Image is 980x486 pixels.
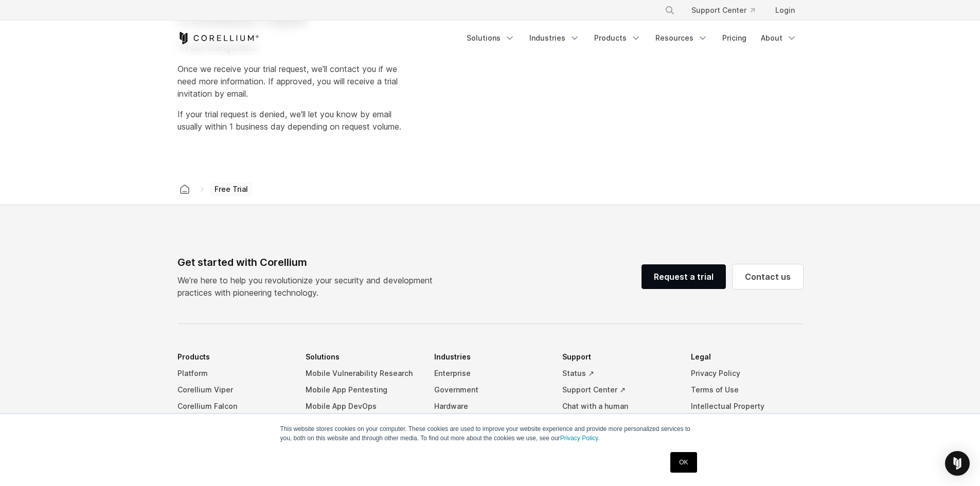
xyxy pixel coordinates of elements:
a: Government [434,382,546,398]
span: Once we receive your trial request, we'll contact you if we need more information. If approved, y... [177,64,398,99]
a: Support Center [683,1,763,20]
a: Support Center ↗ [562,382,674,398]
a: Mobile Vulnerability Research [306,365,418,382]
a: Platform [177,365,290,382]
a: Login [767,1,803,20]
a: Contact us [733,264,803,289]
a: Terms of Use [691,382,803,398]
div: Open Intercom Messenger [945,451,970,476]
div: Navigation Menu [460,29,803,47]
a: About [755,29,803,47]
p: We’re here to help you revolutionize your security and development practices with pioneering tech... [177,274,441,299]
a: Pricing [716,29,753,47]
span: If your trial request is denied, we'll let you know by email usually within 1 business day depend... [177,109,401,132]
a: Corellium Falcon [177,398,290,415]
a: Resources [649,29,714,47]
a: Solutions [460,29,521,47]
a: Status ↗ [562,365,674,382]
a: Corellium Viper [177,382,290,398]
div: Get started with Corellium [177,255,441,270]
span: Free Trial [210,182,252,196]
a: OK [670,452,697,473]
a: Chat with a human [562,398,674,415]
a: Enterprise [434,365,546,382]
p: This website stores cookies on your computer. These cookies are used to improve your website expe... [280,424,700,443]
a: Mobile App DevOps [306,398,418,415]
a: Privacy Policy [691,365,803,382]
a: Hardware [434,398,546,415]
a: Request a trial [642,264,726,289]
a: Products [588,29,647,47]
a: Mobile App Pentesting [306,382,418,398]
a: Industries [523,29,586,47]
a: Intellectual Property [691,398,803,415]
div: Navigation Menu [652,1,803,20]
a: Privacy Policy. [560,435,600,442]
a: Corellium Home [177,32,259,44]
button: Search [661,1,679,20]
a: Corellium home [175,182,194,196]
